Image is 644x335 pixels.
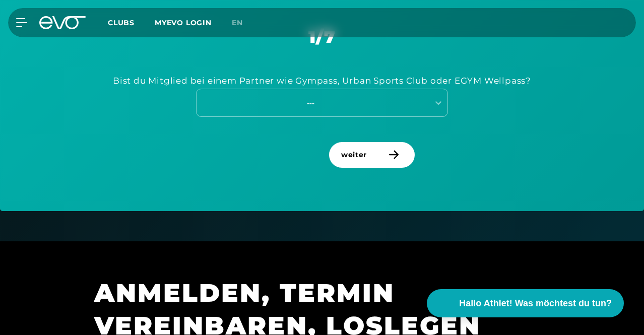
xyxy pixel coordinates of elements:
div: --- [198,97,424,109]
a: en [232,17,255,29]
a: weiter [329,142,419,186]
a: Clubs [108,18,155,27]
button: Hallo Athlet! Was möchtest du tun? [427,289,624,317]
span: en [232,18,243,27]
div: Bist du Mitglied bei einem Partner wie Gympass, Urban Sports Club oder EGYM Wellpass? [113,73,531,89]
span: Clubs [108,18,135,27]
span: weiter [341,150,367,160]
a: MYEVO LOGIN [155,18,212,27]
span: Hallo Athlet! Was möchtest du tun? [459,297,612,310]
